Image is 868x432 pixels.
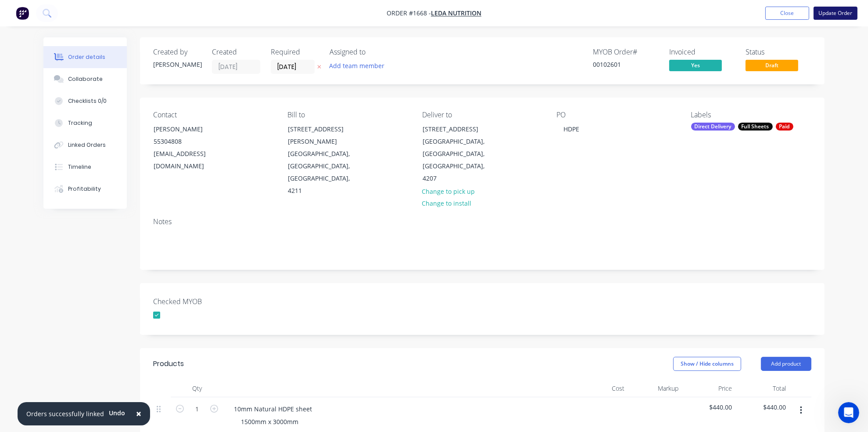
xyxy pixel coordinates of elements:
[43,178,127,200] button: Profitability
[56,254,64,261] span: for
[574,380,628,397] div: Cost
[22,229,45,236] span: support
[415,123,503,185] div: [STREET_ADDRESS][GEOGRAPHIC_DATA], [GEOGRAPHIC_DATA], [GEOGRAPHIC_DATA], 4207
[68,163,91,171] div: Timeline
[38,211,48,218] span: the
[14,211,160,227] span: with
[669,48,735,56] div: Invoiced
[330,48,417,56] div: Assigned to
[25,5,39,19] img: Profile image for Cathy
[682,380,736,397] div: Price
[92,229,104,236] span: who
[153,218,811,226] div: Notes
[628,380,682,397] div: Markup
[423,123,495,135] div: [STREET_ADDRESS]
[43,134,127,156] button: Linked Orders
[82,220,89,227] span: I'll
[153,296,263,307] label: Checked MYOB
[814,7,857,20] button: Update Order
[431,9,481,18] a: Leda Nutrition
[7,198,169,198] div: New messages divider
[30,246,50,253] span: They'll
[154,135,226,148] div: 55304808
[75,246,104,253] span: expertise
[68,75,103,83] div: Collaborate
[761,357,811,371] button: Add product
[280,123,368,197] div: [STREET_ADDRESS][PERSON_NAME][GEOGRAPHIC_DATA], [GEOGRAPHIC_DATA], [GEOGRAPHIC_DATA], 4211
[43,68,127,90] button: Collaborate
[37,5,51,19] img: Profile image for Maricar
[776,123,793,131] div: Paid
[153,48,201,56] div: Created by
[14,211,16,218] span: I
[65,211,79,218] span: sync
[89,220,113,227] span: connect
[91,237,106,244] span: error
[68,237,91,244] span: specific
[110,246,133,253] span: resolve
[115,229,150,236] span: investigate
[106,237,133,244] span: message
[7,89,144,190] div: Good morning! Thanks for reaching out about this issue. I understand your frustration with the pu...
[691,111,811,119] div: Labels
[14,94,137,129] div: Good morning! Thanks for reaching out about this issue. I understand your frustration with the pu...
[62,11,113,20] p: Under 20 minutes
[68,119,92,127] div: Tracking
[68,185,101,193] div: Profitability
[234,415,305,428] div: 1500mm x 3000mm
[43,156,127,178] button: Timeline
[68,53,105,61] div: Order details
[212,48,260,56] div: Created
[104,407,130,420] button: Undo
[387,9,431,18] span: Order #1668 -
[138,220,148,227] span: our
[271,48,319,56] div: Required
[736,380,790,397] div: Total
[20,220,30,227] span: the
[154,148,226,172] div: [EMAIL_ADDRESS][DOMAIN_NAME]
[765,7,809,20] button: Close
[417,197,476,209] button: Change to install
[287,111,408,119] div: Bill to
[669,60,722,71] span: Yes
[146,123,234,173] div: [PERSON_NAME]55304808[EMAIL_ADDRESS][DOMAIN_NAME]
[31,254,56,261] span: problem
[79,211,94,218] span: error
[691,123,735,131] div: Direct Delivery
[75,229,92,236] span: away
[26,409,104,418] div: Orders successfully linked
[838,402,859,423] iframe: Intercom live chat
[746,48,811,56] div: Status
[14,133,137,185] div: I'll connect you with our human support team right away who can look into PO 20 and the error mes...
[127,403,150,425] button: Close
[685,403,732,412] span: $440.00
[65,246,75,253] span: the
[325,60,389,72] button: Add team member
[16,7,29,20] img: Factory
[288,123,361,148] div: [STREET_ADDRESS][PERSON_NAME]
[48,211,66,218] span: MYOB
[556,111,677,119] div: PO
[43,90,127,112] button: Checklists 0/0
[154,4,170,19] div: Close
[43,112,127,134] button: Tracking
[65,254,78,261] span: you.
[61,229,76,236] span: right
[133,237,154,244] span: you've
[30,220,54,227] span: product
[46,237,57,244] span: and
[14,237,22,244] span: PO
[151,284,165,298] button: Send a message…
[104,246,110,253] span: to
[68,141,106,149] div: Linked Orders
[746,60,798,71] span: Draft
[593,48,659,56] div: MYOB Order #
[423,135,495,185] div: [GEOGRAPHIC_DATA], [GEOGRAPHIC_DATA], [GEOGRAPHIC_DATA], 4207
[104,229,115,236] span: can
[28,288,35,295] button: Emoji picker
[114,211,154,218] span: experiencing
[227,403,319,415] div: 10mm Natural HDPE sheet
[14,288,21,295] button: Upload attachment
[7,269,168,284] textarea: Message…
[153,60,201,69] div: [PERSON_NAME]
